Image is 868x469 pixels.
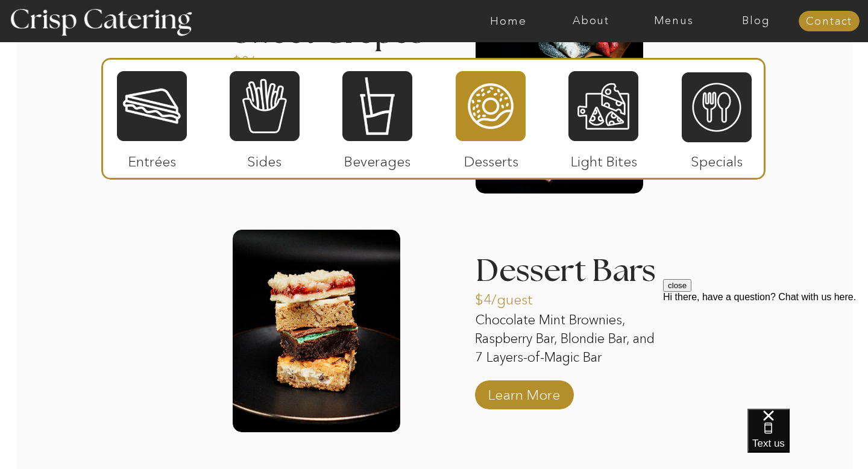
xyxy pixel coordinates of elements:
a: Home [467,15,550,27]
h3: Dessert Bars [476,256,658,271]
p: Light Bites [564,141,644,176]
a: $4/guest [475,279,555,314]
p: Entrées [112,141,192,176]
iframe: podium webchat widget prompt [663,279,868,424]
iframe: podium webchat widget bubble [747,409,868,469]
p: Chocolate Mint Brownies, Raspberry Bar, Blondie Bar, and 7 Layers-of-Magic Bar [475,311,657,369]
a: Menus [632,15,715,27]
p: Sides [224,141,304,176]
p: Desserts [451,141,531,176]
a: About [550,15,632,27]
p: Specials [676,141,756,176]
a: Blog [715,15,797,27]
a: Contact [799,16,860,28]
p: Beverages [337,141,417,176]
a: Learn More [484,374,564,409]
